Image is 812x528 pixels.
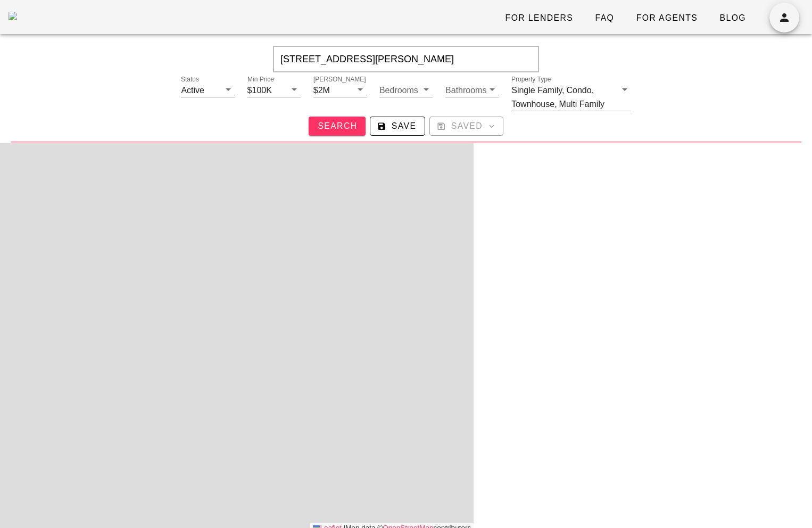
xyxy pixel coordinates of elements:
[559,100,604,109] div: Multi Family
[429,117,503,136] button: Saved
[627,9,706,28] a: For Agents
[635,13,698,23] span: For Agents
[247,76,274,84] label: Min Price
[511,100,557,109] div: Townhouse,
[586,9,623,28] a: FAQ
[719,13,746,23] span: Blog
[567,86,594,95] div: Condo,
[438,121,494,131] span: Saved
[379,83,433,97] div: Bedrooms
[247,86,272,95] div: $100K
[313,76,366,84] label: [PERSON_NAME]
[504,13,573,23] span: For Lenders
[313,86,330,95] div: $2M
[181,83,234,97] div: StatusActive
[511,86,564,95] div: Single Family,
[9,12,17,20] img: desktop-logo.png
[181,76,199,84] label: Status
[710,9,755,28] a: Blog
[496,9,582,28] a: For Lenders
[181,86,204,95] div: Active
[273,46,539,72] input: Enter Your Address, Zipcode or City & State
[511,83,631,111] div: Property TypeSingle Family,Condo,Townhouse,Multi Family
[247,83,301,97] div: Min Price$100K
[313,83,367,97] div: [PERSON_NAME]$2M
[370,117,425,136] button: Save
[309,117,366,136] button: Search
[445,83,499,97] div: Bathrooms
[511,76,551,84] label: Property Type
[594,13,614,23] span: FAQ
[379,121,416,131] span: Save
[317,121,357,131] span: Search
